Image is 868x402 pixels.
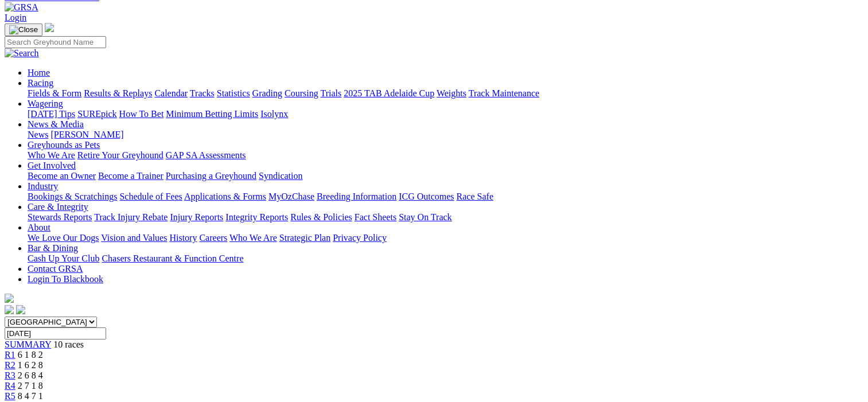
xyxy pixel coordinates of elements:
[28,88,863,99] div: Racing
[28,181,58,191] a: Industry
[28,150,75,160] a: Who We Are
[16,305,25,314] img: twitter.svg
[5,339,51,349] a: SUMMARY
[28,109,863,119] div: Wagering
[5,370,15,380] a: R3
[229,233,277,243] a: Who We Are
[252,88,282,98] a: Grading
[169,233,197,243] a: History
[170,212,223,222] a: Injury Reports
[28,68,50,77] a: Home
[285,88,318,98] a: Coursing
[166,171,256,181] a: Purchasing a Greyhound
[28,233,863,243] div: About
[260,109,288,119] a: Isolynx
[28,109,75,119] a: [DATE] Tips
[399,192,454,201] a: ICG Outcomes
[94,212,168,222] a: Track Injury Rebate
[317,192,396,201] a: Breeding Information
[28,171,96,181] a: Become an Owner
[268,192,314,201] a: MyOzChase
[5,13,26,22] a: Login
[18,391,43,401] span: 8 4 7 1
[5,305,14,314] img: facebook.svg
[28,233,99,243] a: We Love Our Dogs
[28,171,863,181] div: Get Involved
[28,140,100,150] a: Greyhounds as Pets
[355,212,396,222] a: Fact Sheets
[166,109,258,119] a: Minimum Betting Limits
[469,88,539,98] a: Track Maintenance
[102,253,243,263] a: Chasers Restaurant & Function Centre
[5,36,106,48] input: Search
[344,88,434,98] a: 2025 TAB Adelaide Cup
[18,370,43,380] span: 2 6 8 4
[28,202,88,212] a: Care & Integrity
[5,24,42,36] button: Toggle navigation
[28,243,78,253] a: Bar & Dining
[5,48,39,58] img: Search
[5,360,15,370] a: R2
[50,130,123,139] a: [PERSON_NAME]
[28,130,863,140] div: News & Media
[119,109,164,119] a: How To Bet
[28,274,103,284] a: Login To Blackbook
[199,233,227,243] a: Careers
[28,150,863,161] div: Greyhounds as Pets
[217,88,250,98] a: Statistics
[5,391,15,401] a: R5
[5,2,38,13] img: GRSA
[5,327,106,339] input: Select date
[28,192,863,202] div: Industry
[28,253,863,264] div: Bar & Dining
[184,192,266,201] a: Applications & Forms
[28,130,48,139] a: News
[437,88,466,98] a: Weights
[190,88,215,98] a: Tracks
[154,88,188,98] a: Calendar
[5,350,15,360] a: R1
[18,381,43,391] span: 2 7 1 8
[98,171,164,181] a: Become a Trainer
[28,253,99,263] a: Cash Up Your Club
[9,25,38,34] img: Close
[28,78,53,88] a: Racing
[456,192,493,201] a: Race Safe
[320,88,341,98] a: Trials
[28,212,92,222] a: Stewards Reports
[399,212,451,222] a: Stay On Track
[45,23,54,32] img: logo-grsa-white.png
[119,192,182,201] a: Schedule of Fees
[28,223,50,232] a: About
[5,294,14,303] img: logo-grsa-white.png
[53,339,84,349] span: 10 races
[101,233,167,243] a: Vision and Values
[333,233,387,243] a: Privacy Policy
[18,350,43,360] span: 6 1 8 2
[28,119,84,129] a: News & Media
[28,88,81,98] a: Fields & Form
[84,88,152,98] a: Results & Replays
[290,212,352,222] a: Rules & Policies
[28,264,83,274] a: Contact GRSA
[28,161,76,170] a: Get Involved
[225,212,288,222] a: Integrity Reports
[18,360,43,370] span: 1 6 2 8
[77,109,116,119] a: SUREpick
[166,150,246,160] a: GAP SA Assessments
[5,381,15,391] a: R4
[259,171,302,181] a: Syndication
[28,192,117,201] a: Bookings & Scratchings
[279,233,330,243] a: Strategic Plan
[28,99,63,108] a: Wagering
[77,150,164,160] a: Retire Your Greyhound
[28,212,863,223] div: Care & Integrity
